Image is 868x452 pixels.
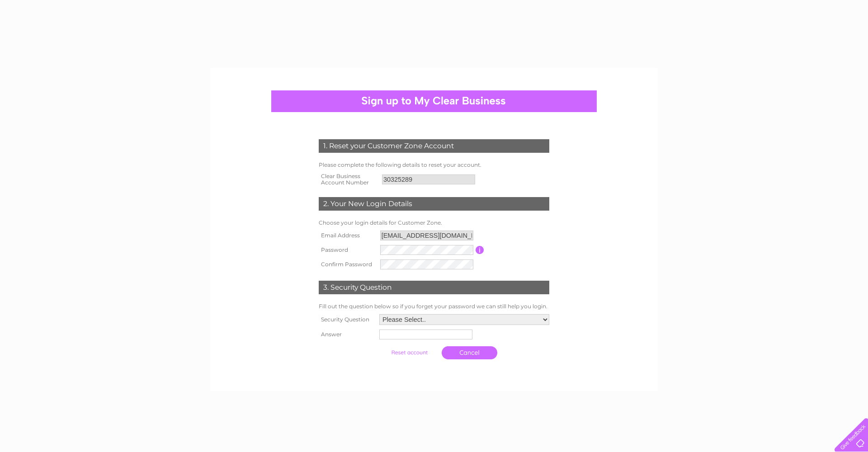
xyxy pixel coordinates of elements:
[316,217,552,228] td: Choose your login details for Customer Zone.
[316,228,378,243] th: Email Address
[316,170,380,188] th: Clear Business Account Number
[382,346,437,359] input: Submit
[316,243,378,257] th: Password
[319,281,549,294] div: 3. Security Question
[316,327,377,342] th: Answer
[316,257,378,272] th: Confirm Password
[316,301,552,312] td: Fill out the question below so if you forget your password we can still help you login.
[476,246,484,254] input: Information
[316,160,552,170] td: Please complete the following details to reset your account.
[319,197,549,211] div: 2. Your New Login Details
[442,346,497,359] a: Cancel
[319,139,549,153] div: 1. Reset your Customer Zone Account
[316,312,377,327] th: Security Question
